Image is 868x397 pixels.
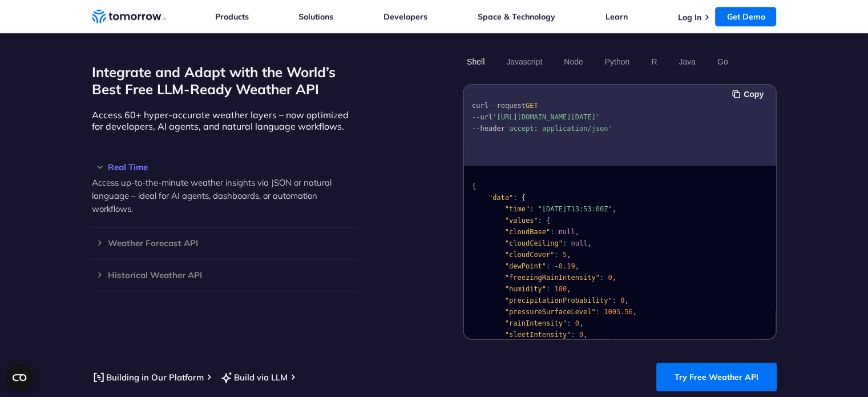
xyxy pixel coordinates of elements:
span: { [472,182,476,190]
span: { [546,216,550,224]
span: "cloudCover" [504,251,554,259]
span: : [571,331,575,339]
button: Node [560,52,587,71]
span: , [624,296,628,304]
span: null [571,239,587,247]
p: Access 60+ hyper-accurate weather layers – now optimized for developers, AI agents, and natural l... [92,109,354,132]
button: Javascript [502,52,546,71]
span: { [521,194,525,202]
span: "cloudBase" [504,228,550,236]
a: Build via LLM [220,370,288,384]
a: Home link [92,8,166,25]
h3: Weather Forecast API [92,239,354,247]
span: 0 [620,296,624,304]
span: : [599,274,603,282]
button: Copy [732,88,767,101]
a: Log In [677,12,701,22]
span: "rainIntensity" [504,319,566,327]
span: 0 [608,274,612,282]
span: -- [488,102,496,110]
h3: Real Time [92,163,354,171]
span: curl [472,102,488,110]
button: Java [675,52,700,71]
span: "[DATE]T13:53:00Z" [538,205,612,213]
a: Building in Our Platform [92,370,204,384]
span: : [513,194,517,202]
span: : [546,262,550,270]
span: -- [472,125,480,133]
span: : [538,216,542,224]
span: "humidity" [504,285,546,293]
a: Try Free Weather API [656,363,777,391]
h3: Historical Weather API [92,271,354,279]
p: Access up-to-the-minute weather insights via JSON or natural language – ideal for AI agents, dash... [92,176,354,215]
span: , [579,319,583,327]
button: Open CMP widget [6,364,33,391]
span: , [587,239,591,247]
span: -- [472,113,480,121]
span: "freezingRainIntensity" [504,274,599,282]
span: : [550,228,554,236]
a: Solutions [298,11,333,22]
span: : [562,239,566,247]
button: Go [713,52,732,71]
span: : [530,205,534,213]
span: - [554,262,558,270]
span: "sleetIntensity" [504,331,571,339]
a: Products [215,11,249,22]
span: 0 [579,331,583,339]
a: Space & Technology [478,11,555,22]
span: , [575,228,579,236]
span: "dewPoint" [504,262,546,270]
button: R [647,52,661,71]
span: : [595,308,599,316]
span: "values" [504,216,538,224]
span: "data" [488,194,512,202]
span: header [480,125,504,133]
span: 100 [554,285,567,293]
span: url [480,113,492,121]
span: , [612,274,616,282]
span: 0 [575,319,579,327]
span: , [632,308,636,316]
button: Shell [463,52,488,71]
span: '[URL][DOMAIN_NAME][DATE]' [492,113,600,121]
span: : [612,296,616,304]
a: Get Demo [715,7,776,26]
span: "precipitationProbability" [504,296,612,304]
span: 0.19 [558,262,575,270]
span: : [554,251,558,259]
span: 5 [562,251,566,259]
span: null [558,228,575,236]
button: Python [600,52,633,71]
span: "cloudCeiling" [504,239,562,247]
span: 'accept: application/json' [504,125,612,133]
span: , [583,331,587,339]
span: , [567,251,571,259]
span: GET [525,102,538,110]
span: , [612,205,616,213]
span: : [546,285,550,293]
span: , [575,262,579,270]
a: Learn [605,11,628,22]
span: "time" [504,205,529,213]
span: : [567,319,571,327]
a: Developers [383,11,427,22]
span: 1005.56 [604,308,633,316]
span: "pressureSurfaceLevel" [504,308,595,316]
span: request [496,102,526,110]
h2: Integrate and Adapt with the World’s Best Free LLM-Ready Weather API [92,63,354,98]
span: , [567,285,571,293]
